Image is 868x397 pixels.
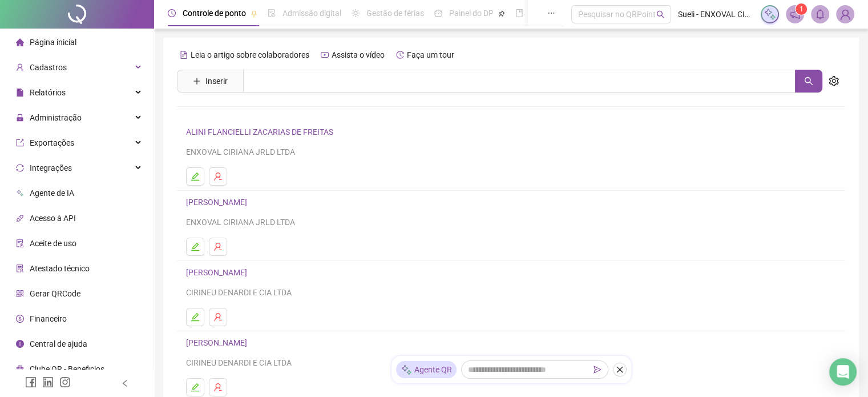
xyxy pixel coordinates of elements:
span: Atestado técnico [30,264,90,273]
span: Sueli - ENXOVAL CIRIANA JRLD LTDA [678,8,754,21]
a: ALINI FLANCIELLI ZACARIAS DE FREITAS [186,127,337,137]
span: close [616,366,624,374]
span: Acesso à API [30,214,76,223]
span: Painel do DP [449,9,494,18]
img: 38805 [837,6,854,23]
div: Open Intercom Messenger [829,358,857,386]
span: send [594,366,601,374]
span: Central de ajuda [30,339,87,348]
span: file [16,89,24,97]
img: sparkle-icon.fc2bf0ac1784a2077858766a79e2daf3.svg [764,8,776,21]
span: edit [191,312,200,322]
span: qrcode [16,290,24,298]
span: pushpin [498,10,505,17]
span: Agente de IA [30,189,74,198]
span: Exportações [30,138,74,147]
span: file-text [180,51,188,59]
span: pushpin [251,10,257,17]
span: bell [815,9,825,19]
a: [PERSON_NAME] [186,268,251,277]
div: CIRINEU DENARDI E CIA LTDA [186,356,836,369]
span: user-add [16,63,24,71]
span: Inserir [205,75,228,87]
span: home [16,38,24,46]
span: export [16,139,24,147]
span: plus [193,77,201,85]
div: ENXOVAL CIRIANA JRLD LTDA [186,216,836,228]
span: user-delete [213,242,223,251]
span: Integrações [30,163,72,173]
span: user-delete [213,172,223,181]
span: Administração [30,113,82,122]
a: [PERSON_NAME] [186,198,251,207]
span: edit [191,242,200,251]
span: Assista o vídeo [332,50,385,59]
div: CIRINEU DENARDI E CIA LTDA [186,286,836,299]
span: Aceite de uso [30,239,76,248]
span: user-delete [213,383,223,392]
a: [PERSON_NAME] [186,338,251,347]
span: Leia o artigo sobre colaboradores [191,50,309,59]
span: notification [790,9,800,19]
div: Agente QR [396,361,457,378]
span: Gerar QRCode [30,289,80,298]
span: Controle de ponto [183,9,246,18]
span: facebook [25,376,37,388]
span: user-delete [213,312,223,322]
span: sun [352,9,360,17]
span: book [515,9,523,17]
span: linkedin [42,376,54,388]
span: Financeiro [30,314,67,323]
img: sparkle-icon.fc2bf0ac1784a2077858766a79e2daf3.svg [401,364,412,376]
span: Relatórios [30,88,66,97]
span: setting [829,76,839,86]
span: Cadastros [30,63,67,72]
span: edit [191,172,200,181]
span: gift [16,365,24,373]
span: 1 [800,5,804,13]
span: Página inicial [30,38,76,47]
span: dollar [16,315,24,323]
span: edit [191,383,200,392]
span: Clube QR - Beneficios [30,364,104,374]
span: info-circle [16,340,24,348]
span: history [396,51,404,59]
span: search [656,10,665,19]
span: youtube [321,51,329,59]
div: ENXOVAL CIRIANA JRLD LTDA [186,146,836,158]
span: file-done [268,9,276,17]
span: dashboard [434,9,442,17]
span: instagram [59,376,71,388]
span: clock-circle [168,9,176,17]
sup: 1 [796,3,807,15]
span: Faça um tour [407,50,454,59]
span: sync [16,164,24,172]
span: search [804,77,813,86]
span: Admissão digital [282,9,341,18]
span: audit [16,239,24,247]
span: left [121,379,129,387]
span: api [16,214,24,222]
span: solution [16,264,24,272]
span: lock [16,114,24,122]
button: Inserir [184,72,237,90]
span: Gestão de férias [366,9,424,18]
span: ellipsis [547,9,555,17]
